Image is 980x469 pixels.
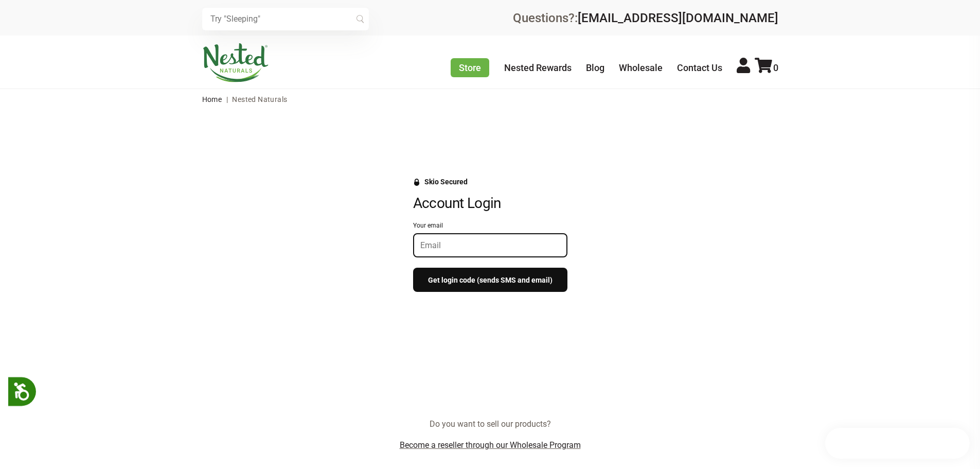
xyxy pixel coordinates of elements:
a: Store [451,58,489,77]
a: Blog [586,62,604,73]
a: Contact Us [677,62,722,73]
button: Get login code (sends SMS and email) [413,268,567,292]
a: Become a reseller through our Wholesale Program [400,440,581,450]
img: Nested Naturals [202,43,269,82]
a: [EMAIL_ADDRESS][DOMAIN_NAME] [578,11,778,25]
a: Skio Secured [413,178,468,194]
a: 0 [755,62,778,73]
input: Try "Sleeping" [202,8,369,30]
a: Wholesale [619,62,663,73]
iframe: Button to open loyalty program pop-up [825,428,970,459]
span: | [224,95,230,103]
span: 0 [773,62,778,73]
a: Home [202,95,222,103]
input: Your email input field [420,240,560,250]
div: Your email [413,222,567,230]
div: Skio Secured [424,178,468,186]
nav: breadcrumbs [202,89,778,110]
div: Questions?: [513,12,778,24]
span: Nested Naturals [232,95,287,103]
a: Nested Rewards [504,62,572,73]
svg: Security [413,179,420,186]
h2: Account Login [413,195,567,212]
